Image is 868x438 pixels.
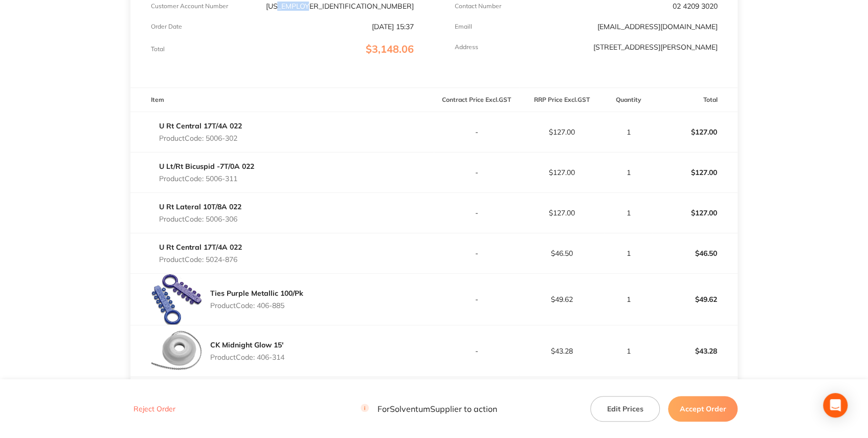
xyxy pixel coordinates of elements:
p: [US_EMPLOYER_IDENTIFICATION_NUMBER] [265,2,413,10]
p: $46.50 [653,241,737,266]
p: Customer Account Number [151,3,228,10]
th: Quantity [604,88,653,112]
a: CK Midnight Glow 15' [210,340,283,349]
p: $127.00 [653,160,737,185]
p: Total [151,46,165,53]
p: Product Code: 5006-302 [159,134,242,142]
p: $127.00 [520,128,604,136]
p: $43.28 [653,339,737,363]
p: Emaill [454,23,472,30]
p: - [434,347,518,355]
p: [DATE] 15:37 [371,23,413,31]
span: $3,148.06 [365,42,413,55]
p: $43.28 [520,347,604,355]
a: U Rt Central 17T/4A 022 [159,121,242,130]
p: 1 [605,347,652,355]
p: - [434,128,518,136]
p: $46.50 [520,249,604,257]
p: $127.00 [520,168,604,177]
img: MWlmZGpwOQ [151,325,202,377]
p: For Solventum Supplier to action [361,404,497,413]
th: RRP Price Excl. GST [519,88,604,112]
th: Contract Price Excl. GST [434,88,519,112]
p: $49.62 [520,295,604,303]
p: Product Code: 5006-306 [159,215,241,223]
a: U Rt Central 17T/4A 022 [159,243,242,252]
p: 1 [605,209,652,217]
p: 1 [605,128,652,136]
th: Item [130,88,434,112]
th: Total [653,88,738,112]
button: Reject Order [130,404,179,413]
p: Product Code: 406-314 [210,353,284,361]
button: Edit Prices [590,396,660,421]
p: - [434,249,518,257]
p: Order Date [151,23,182,30]
a: U Rt Lateral 10T/8A 022 [159,202,241,211]
a: U Lt/Rt Bicuspid -7T/0A 022 [159,162,254,171]
p: - [434,209,518,217]
p: 1 [605,295,652,303]
div: Open Intercom Messenger [823,393,848,418]
p: $127.00 [653,120,737,144]
p: [STREET_ADDRESS][PERSON_NAME] [593,43,717,51]
button: Accept Order [668,396,738,421]
p: Contact Number [454,3,501,10]
a: Ties Purple Metallic 100/Pk [210,289,303,298]
p: Product Code: 406-885 [210,301,303,310]
p: Address [454,43,478,51]
p: Product Code: 5024-876 [159,255,242,264]
p: - [434,168,518,177]
p: $127.00 [653,201,737,225]
a: [EMAIL_ADDRESS][DOMAIN_NAME] [597,22,717,31]
p: 1 [605,168,652,177]
p: Product Code: 5006-311 [159,174,254,183]
p: - [434,295,518,303]
p: $127.00 [520,209,604,217]
p: $49.62 [653,287,737,312]
img: NTd0ZjJwcg [151,274,202,325]
p: 1 [605,249,652,257]
p: 02 4209 3020 [672,2,717,10]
